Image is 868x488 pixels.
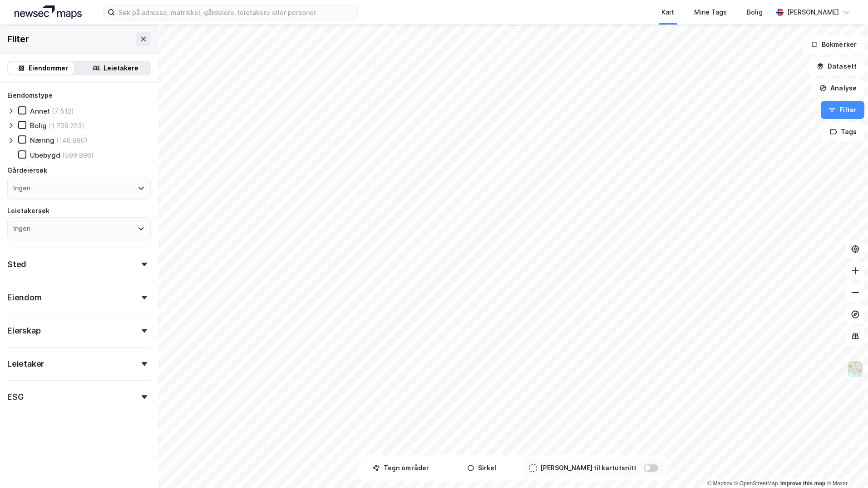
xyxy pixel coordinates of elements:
a: Improve this map [780,480,825,487]
div: [PERSON_NAME] [787,7,839,18]
div: Ingen [13,223,30,234]
iframe: Chat Widget [823,444,868,488]
div: (146 880) [56,136,88,144]
button: Filter [821,101,864,119]
a: OpenStreetMap [734,480,778,487]
button: Bokmerker [803,35,864,54]
div: Ubebygd [30,151,60,159]
div: Eiendom [7,292,42,303]
div: Bolig [747,7,763,18]
button: Datasett [809,57,864,75]
div: Gårdeiersøk [7,165,47,176]
div: [PERSON_NAME] til kartutsnitt [540,463,636,473]
div: Annet [30,107,50,115]
input: Søk på adresse, matrikkel, gårdeiere, leietakere eller personer [115,5,357,19]
div: Eiendomstype [7,90,53,101]
button: Sirkel [443,459,520,477]
div: Leietakere [104,63,138,74]
button: Tegn områder [362,459,439,477]
button: Tags [822,123,864,141]
div: Sted [7,259,26,270]
div: (599 896) [62,151,94,159]
div: Leietakersøk [7,205,49,216]
div: (7 512) [52,107,74,115]
div: Ingen [13,183,30,194]
div: Leietaker [7,359,44,369]
div: Eiendommer [29,63,68,74]
div: Eierskap [7,325,40,336]
div: Bolig [30,121,47,130]
a: Mapbox [707,480,732,487]
button: Analyse [812,79,864,97]
div: Kart [661,7,674,18]
img: logo.a4113a55bc3d86da70a041830d287a7e.svg [15,5,82,19]
div: (1 706 223) [49,121,84,130]
div: Næring [30,136,54,144]
div: ESG [7,392,23,403]
div: Filter [7,32,29,46]
div: Mine Tags [694,7,727,18]
img: Z [847,360,864,378]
